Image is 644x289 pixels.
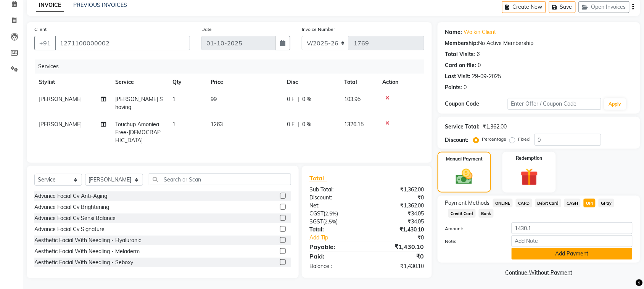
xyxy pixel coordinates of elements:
[325,218,336,225] span: 2.5%
[168,74,206,91] th: Qty
[367,262,430,270] div: ₹1,430.10
[304,218,367,226] div: ( )
[445,199,490,207] span: Payment Methods
[149,173,291,185] input: Search or Scan
[287,120,295,128] span: 0 F
[445,100,508,108] div: Coupon Code
[35,59,430,74] div: Services
[298,120,299,128] span: |
[367,202,430,210] div: ₹1,362.00
[302,95,311,103] span: 0 %
[73,2,127,8] a: PREVIOUS INVOICES
[445,39,478,47] div: Membership:
[211,121,223,128] span: 1263
[445,72,471,80] div: Last Visit:
[448,209,476,218] span: Credit Card
[34,192,107,200] div: Advance Facial Cv Anti-Aging
[34,258,133,267] div: Aesthetic Facial With Needling - Seboxy
[478,61,481,69] div: 0
[304,210,367,218] div: ( )
[439,269,639,277] a: Continue Without Payment
[201,26,212,33] label: Date
[367,252,430,261] div: ₹0
[564,199,581,207] span: CASH
[304,252,367,261] div: Paid:
[55,36,190,50] input: Search by Name/Mobile/Email/Code
[34,26,47,33] label: Client
[302,120,311,128] span: 0 %
[378,74,424,91] th: Action
[451,167,478,186] img: _cash.svg
[535,199,562,207] span: Debit Card
[367,210,430,218] div: ₹34.05
[515,166,544,188] img: _gift.svg
[34,247,140,255] div: Aesthetic Facial With Needling - Meladerm
[502,1,546,13] button: Create New
[298,95,299,103] span: |
[377,234,430,242] div: ₹0
[304,242,367,251] div: Payable:
[483,123,507,131] div: ₹1,362.00
[304,262,367,270] div: Balance :
[367,242,430,251] div: ₹1,430.10
[304,202,367,210] div: Net:
[309,210,324,217] span: CGST
[584,199,596,207] span: UPI
[344,121,364,128] span: 1326.15
[304,234,377,242] a: Add Tip
[477,50,480,58] div: 6
[39,96,82,103] span: [PERSON_NAME]
[516,155,543,162] label: Redemption
[344,96,361,103] span: 103.95
[34,36,56,50] button: +91
[482,136,507,143] label: Percentage
[604,98,626,110] button: Apply
[445,39,633,47] div: No Active Membership
[579,1,630,13] button: Open Invoices
[445,123,480,131] div: Service Total:
[304,186,367,194] div: Sub Total:
[445,61,477,69] div: Card on file:
[479,209,494,218] span: Bank
[512,222,633,234] input: Amount
[115,96,163,111] span: [PERSON_NAME] Shaving
[472,72,501,80] div: 29-09-2025
[367,226,430,234] div: ₹1,430.10
[493,199,513,207] span: ONLINE
[34,203,109,211] div: Advance Facial Cv Brightening
[34,74,111,91] th: Stylist
[282,74,340,91] th: Disc
[325,210,336,217] span: 2.5%
[518,136,530,143] label: Fixed
[464,28,496,36] a: Walkin Client
[549,1,576,13] button: Save
[302,26,335,33] label: Invoice Number
[309,174,327,182] span: Total
[304,194,367,202] div: Discount:
[516,199,532,207] span: CARD
[34,225,105,233] div: Advance Facial Cv Signature
[34,236,141,244] div: Aesthetic Facial With Needling - Hyaluronic
[111,74,168,91] th: Service
[508,98,601,110] input: Enter Offer / Coupon Code
[211,96,217,103] span: 99
[309,218,323,225] span: SGST
[445,136,469,144] div: Discount:
[512,235,633,247] input: Add Note
[367,218,430,226] div: ₹34.05
[340,74,378,91] th: Total
[115,121,161,144] span: Touchup Amoniea Free-[DEMOGRAPHIC_DATA]
[172,121,175,128] span: 1
[445,83,462,92] div: Points:
[464,83,467,92] div: 0
[512,248,633,260] button: Add Payment
[304,226,367,234] div: Total:
[367,186,430,194] div: ₹1,362.00
[445,28,462,36] div: Name:
[599,199,614,207] span: GPay
[445,50,475,58] div: Total Visits:
[172,96,175,103] span: 1
[367,194,430,202] div: ₹0
[206,74,282,91] th: Price
[446,156,483,162] label: Manual Payment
